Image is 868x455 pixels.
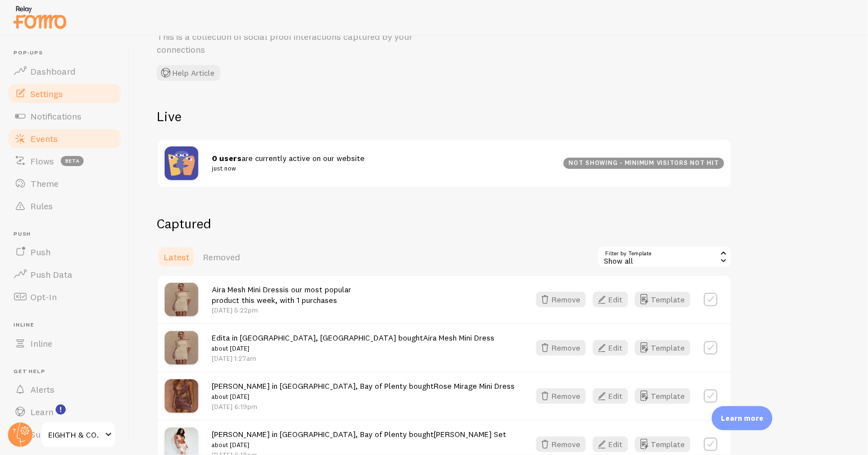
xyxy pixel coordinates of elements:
[7,150,122,172] a: Flows beta
[13,231,122,238] span: Push
[13,368,122,375] span: Get Help
[30,178,58,189] span: Theme
[165,331,198,365] img: S7f20edc807d64e00b317a4d9c1bf9794u.webp
[157,108,732,125] h2: Live
[165,379,198,413] img: S1e753c519eb844f9aa49fe8e3fde46abR.webp
[434,429,506,439] a: [PERSON_NAME] Set
[13,49,122,57] span: Pop-ups
[212,284,351,305] span: is our most popular product this week, with 1 purchases
[563,158,724,169] div: not showing - minimum visitors not hit
[7,127,122,150] a: Events
[212,163,550,173] small: just now
[593,340,635,356] a: Edit
[157,246,196,268] a: Latest
[7,241,122,263] a: Push
[163,251,189,263] span: Latest
[635,388,690,404] button: Template
[30,88,63,99] span: Settings
[30,111,81,122] span: Notifications
[7,195,122,217] a: Rules
[593,436,628,452] button: Edit
[212,343,494,353] small: about [DATE]
[61,156,84,166] span: beta
[212,402,515,411] p: [DATE] 6:19pm
[593,340,628,356] button: Edit
[48,428,102,442] span: EIGHTH & CO.
[7,378,122,401] a: Alerts
[7,332,122,355] a: Inline
[212,440,506,450] small: about [DATE]
[30,269,72,280] span: Push Data
[157,30,426,56] p: This is a collection of social proof interactions captured by your connections
[434,381,515,391] a: Rose Mirage Mini Dress
[30,246,51,258] span: Push
[40,421,116,448] a: EIGHTH & CO.
[423,333,494,343] a: Aira Mesh Mini Dress
[212,305,351,315] p: [DATE] 5:22pm
[56,405,66,415] svg: <p>Watch New Feature Tutorials!</p>
[30,406,53,417] span: Learn
[212,153,242,163] strong: 0 users
[212,284,283,295] a: Aira Mesh Mini Dress
[212,429,506,450] span: [PERSON_NAME] in [GEOGRAPHIC_DATA], Bay of Plenty bought
[635,292,690,307] button: Template
[7,263,122,286] a: Push Data
[30,133,58,144] span: Events
[593,388,635,404] a: Edit
[212,392,515,402] small: about [DATE]
[13,321,122,329] span: Inline
[7,401,122,423] a: Learn
[536,292,586,307] button: Remove
[593,436,635,452] a: Edit
[593,388,628,404] button: Edit
[30,66,75,77] span: Dashboard
[165,283,198,316] img: S7f20edc807d64e00b317a4d9c1bf9794u.webp
[635,340,690,356] button: Template
[536,436,586,452] button: Remove
[30,200,53,212] span: Rules
[7,286,122,308] a: Opt-In
[7,60,122,82] a: Dashboard
[536,388,586,404] button: Remove
[635,436,690,452] button: Template
[30,291,57,302] span: Opt-In
[30,338,52,349] span: Inline
[212,353,494,363] p: [DATE] 1:27am
[203,251,240,263] span: Removed
[196,246,247,268] a: Removed
[721,413,764,424] p: Learn more
[212,333,494,353] span: Edita in [GEOGRAPHIC_DATA], [GEOGRAPHIC_DATA] bought
[7,82,122,105] a: Settings
[12,3,68,31] img: fomo-relay-logo-orange.svg
[157,215,732,232] h2: Captured
[212,153,550,174] span: are currently active on our website
[712,406,772,430] div: Learn more
[7,172,122,195] a: Theme
[212,381,515,402] span: [PERSON_NAME] in [GEOGRAPHIC_DATA], Bay of Plenty bought
[593,292,635,307] a: Edit
[536,340,586,356] button: Remove
[30,384,54,395] span: Alerts
[7,105,122,127] a: Notifications
[30,155,54,167] span: Flows
[593,292,628,307] button: Edit
[597,246,732,268] div: Show all
[157,65,220,81] button: Help Article
[165,146,198,180] img: pageviews.png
